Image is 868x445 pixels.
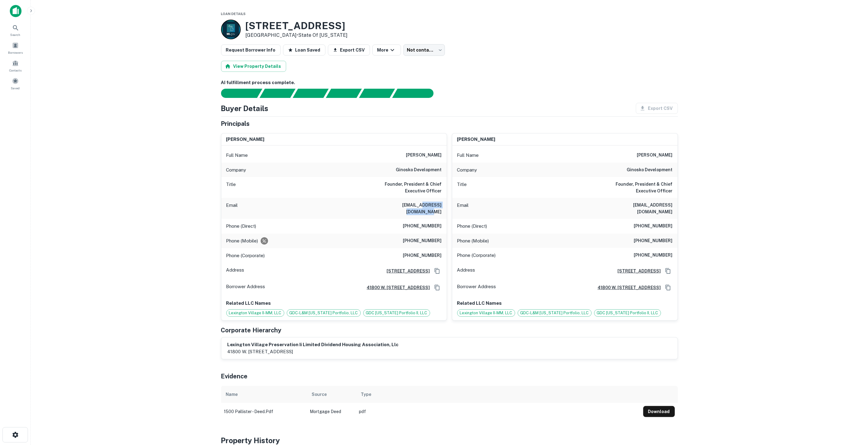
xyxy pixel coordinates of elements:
a: State Of [US_STATE] [298,32,348,38]
a: Saved [2,75,29,92]
h6: [PHONE_NUMBER] [403,252,442,259]
p: Phone (Mobile) [226,237,258,245]
button: View Property Details [221,61,286,72]
h6: [PERSON_NAME] [226,136,265,143]
p: Address [226,266,244,276]
p: Phone (Direct) [457,222,487,230]
h6: lexington village preservation ii limited dividend housing association, llc [228,341,399,348]
p: Phone (Corporate) [457,252,496,259]
p: 41800 w. [STREET_ADDRESS] [228,348,399,355]
a: 41800 w. [STREET_ADDRESS] [362,284,430,291]
p: Title [457,181,467,194]
span: Lexington Village II-MM, LLC [227,310,284,316]
p: Full Name [226,152,248,159]
h6: ginosko development [627,166,673,174]
p: Borrower Address [226,283,265,292]
span: Search [10,32,21,37]
span: GDC [US_STATE] Portfolio II, LLC [594,310,661,316]
h6: Founder, President & Chief Executive Officer [599,181,673,194]
p: Email [457,202,469,215]
p: Borrower Address [457,283,496,292]
p: Phone (Corporate) [226,252,265,259]
button: Copy Address [433,266,442,276]
h5: Principals [221,119,250,128]
h6: [PHONE_NUMBER] [634,252,673,259]
div: Name [226,391,238,398]
p: Email [226,202,238,215]
p: Title [226,181,236,194]
h6: [PERSON_NAME] [406,152,442,159]
span: Borrowers [8,50,23,55]
span: GDC-L&M [US_STATE] Portfolio, LLC [518,310,591,316]
h4: Buyer Details [221,103,269,114]
div: Sending borrower request to AI... [214,89,260,98]
h5: Evidence [221,372,248,381]
p: Related LLC Names [226,300,442,307]
img: capitalize-icon.png [10,5,21,17]
a: 41800 w. [STREET_ADDRESS] [593,284,661,291]
a: Borrowers [2,40,29,56]
h6: AI fulfillment process complete. [221,79,678,86]
a: Search [2,22,29,38]
h6: [EMAIL_ADDRESS][DOMAIN_NAME] [599,202,673,215]
h6: [PERSON_NAME] [457,136,496,143]
p: Phone (Direct) [226,222,256,230]
button: Copy Address [664,266,673,276]
h6: [PHONE_NUMBER] [634,222,673,230]
td: 1500 pallister - deed.pdf [221,403,307,420]
button: Request Borrower Info [221,44,281,56]
p: Phone (Mobile) [457,237,489,245]
span: Saved [11,86,20,91]
div: Not contacted [403,44,445,56]
h3: [STREET_ADDRESS] [246,20,348,32]
h5: Corporate Hierarchy [221,326,282,335]
p: Address [457,266,475,276]
a: [STREET_ADDRESS] [613,268,661,274]
p: Related LLC Names [457,300,673,307]
p: Full Name [457,152,479,159]
h6: [EMAIL_ADDRESS][DOMAIN_NAME] [368,202,442,215]
div: scrollable content [221,386,678,420]
span: Contacts [9,68,21,73]
h6: [PHONE_NUMBER] [634,237,673,245]
th: Source [307,386,356,403]
div: Documents found, AI parsing details... [293,89,329,98]
span: Lexington Village II-MM, LLC [457,310,515,316]
td: pdf [356,403,640,420]
h6: Founder, President & Chief Executive Officer [368,181,442,194]
div: Your request is received and processing... [259,89,295,98]
th: Type [356,386,640,403]
div: Principals found, still searching for contact information. This may take time... [359,89,395,98]
div: Source [312,391,327,398]
h6: [PHONE_NUMBER] [403,237,442,245]
p: Company [457,166,477,174]
a: Contacts [2,57,29,74]
span: GDC-L&M [US_STATE] Portfolio, LLC [287,310,360,316]
p: Company [226,166,246,174]
h6: ginosko development [396,166,442,174]
th: Name [221,386,307,403]
div: Type [361,391,372,398]
button: Export CSV [328,44,370,56]
button: Download [643,406,675,417]
h6: [PHONE_NUMBER] [403,222,442,230]
p: [GEOGRAPHIC_DATA] • [246,32,348,39]
h6: [PERSON_NAME] [637,152,673,159]
span: GDC [US_STATE] Portfolio II, LLC [364,310,430,316]
span: Loan Details [221,12,246,16]
a: [STREET_ADDRESS] [382,268,430,274]
div: AI fulfillment process complete. [392,89,441,98]
div: Principals found, AI now looking for contact information... [326,89,362,98]
button: Loan Saved [283,44,325,56]
button: Copy Address [664,283,673,292]
button: Copy Address [433,283,442,292]
button: More [372,44,401,56]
